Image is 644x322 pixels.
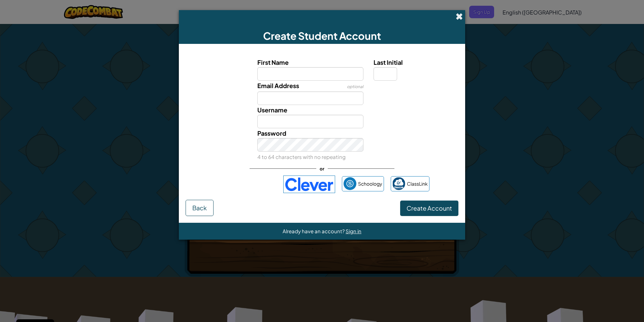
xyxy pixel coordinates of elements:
[316,164,328,173] span: or
[346,228,361,234] a: Sign in
[358,179,382,189] span: Schoology
[283,176,335,193] img: clever-logo-blue.png
[257,82,299,89] span: Email Address
[257,129,286,137] span: Password
[347,84,363,89] span: optional
[283,228,346,234] span: Already have an account?
[186,200,214,216] button: Back
[257,58,289,66] span: First Name
[407,204,452,212] span: Create Account
[407,179,428,189] span: ClassLink
[263,29,381,42] span: Create Student Account
[257,106,287,114] span: Username
[192,204,207,212] span: Back
[344,177,356,190] img: schoology.png
[400,200,458,216] button: Create Account
[392,177,405,190] img: classlink-logo-small.png
[211,177,280,192] iframe: Sign in with Google Button
[257,154,346,160] small: 4 to 64 characters with no repeating
[374,58,403,66] span: Last Initial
